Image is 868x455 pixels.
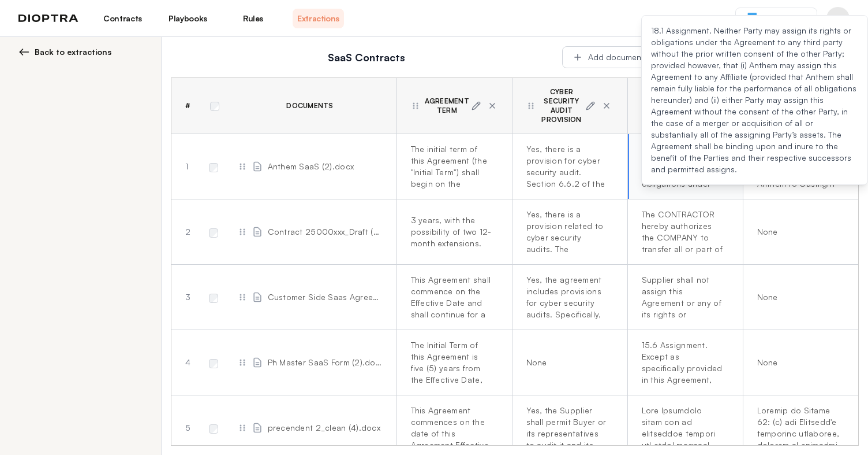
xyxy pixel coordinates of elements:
[583,99,597,113] button: Edit prompt
[268,161,354,172] span: Anthem SaaS (2).docx
[35,46,111,58] span: Back to extractions
[642,274,724,320] div: Supplier shall not assign this Agreement or any of its rights or obligations hereunder, without t...
[162,9,214,28] a: Playbooks
[745,13,757,24] img: word
[411,143,493,190] div: The initial term of this Agreement (the "Initial Term") shall begin on the Effective Date and sha...
[651,25,858,175] div: 18.1 Assignment. Neither Party may assign its rights or obligations under the Agreement to any th...
[411,405,493,451] div: This Agreement commences on the date of this Agreement Effective Date and shall terminate 12 mont...
[600,99,613,113] button: Delete column
[268,422,381,434] span: precendent 2_clean (4).docx
[735,8,817,29] a: Word Add-in
[526,405,609,451] div: Yes, the Supplier shall permit Buyer or its representatives to audit it and its Subcontractors in...
[642,405,724,451] div: Lore Ipsumdolo sitam con ad elitseddoe tempori utl etdol magnaal enimadm ve qui nostr Exerc, ulla...
[642,209,724,255] div: The CONTRACTOR hereby authorizes the COMPANY to transfer all or part of the ownership of the righ...
[562,46,658,68] button: Add documents
[171,199,200,265] td: 2
[171,265,200,330] td: 3
[469,99,483,113] button: Edit prompt
[97,9,148,28] a: Contracts
[268,226,383,238] span: Contract 25000xxx_Draft (3).docx
[411,274,493,320] div: This Agreement shall commence on the Effective Date and shall continue for a period of 3 year(s) ...
[761,13,807,24] span: Word Add-in
[826,7,850,30] button: Profile menu
[526,357,609,368] div: None
[171,330,200,395] td: 4
[18,46,30,58] img: left arrow
[18,46,147,58] button: Back to extractions
[411,339,493,386] div: The Initial Term of this Agreement is five (5) years from the Effective Date, with the option for...
[526,143,609,190] div: Yes, there is a provision for cyber security audit. Section 6.6.2 of the agreement specifies that...
[526,209,609,255] div: Yes, there is a provision related to cyber security audits. The CONTRACTOR is required to protect...
[642,339,724,386] div: 15.6 Assignment. Except as specifically provided in this Agreement, Provider shall not assign any...
[171,78,200,134] th: #
[178,49,555,65] h2: SaaS Contracts
[526,274,609,320] div: Yes, the agreement includes provisions for cyber security audits. Specifically, Section 5.3.1 (Ge...
[18,14,78,23] img: logo
[227,9,279,28] a: Rules
[540,87,583,124] span: Cyber Security Audit Provision
[757,226,840,238] div: None
[757,357,840,368] div: None
[757,291,840,303] div: None
[268,357,383,368] span: Ph Master SaaS Form (2).docx
[171,134,200,199] td: 1
[293,9,344,28] a: Extractions
[485,99,499,113] button: Delete column
[425,97,470,115] span: Agreement Term
[411,214,493,249] div: 3 years, with the possibility of two 12-month extensions.
[223,78,396,134] th: Documents
[268,291,383,303] span: Customer Side Saas Agreement.docx
[757,405,840,451] div: Loremip do Sitame 62: (c) adi Elitsedd'e temporinc utlaboree, dolorem al enimadmi ve quis, nostr ...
